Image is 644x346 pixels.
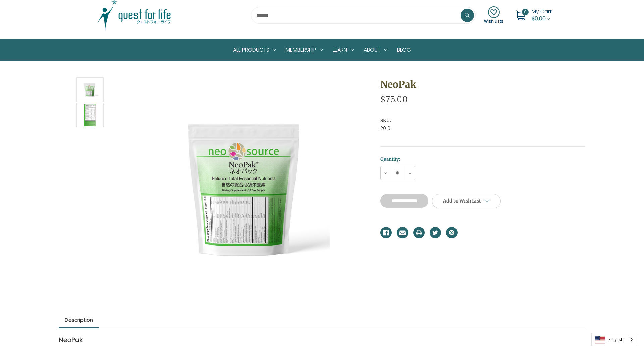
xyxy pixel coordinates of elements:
[82,104,98,126] img: ビタミンＡ、ビタミンＣ、ビタミンＤ、ビタミンＥ、チアミン、リボフラビン、ナイアシン、ビタミンＢ６、葉酸、ビタミンＢ12、ビオチン、パントテン酸、カルシウム、ヨウ素、マグネシウム、亜鉛、セレニウム...
[228,39,281,61] a: All Products
[162,104,330,272] img: NeoPak
[532,8,552,22] a: Cart with 0 items
[380,117,584,124] dt: SKU:
[281,39,328,61] a: Membership
[413,227,425,238] a: Print
[380,94,408,105] span: $75.00
[59,335,83,344] strong: NeoPak
[380,77,585,92] h1: NeoPak
[532,15,546,22] span: $0.00
[59,312,99,327] a: Description
[432,194,501,208] a: Add to Wish List
[380,156,585,163] label: Quantity:
[532,8,552,15] span: My Cart
[443,198,481,204] span: Add to Wish List
[380,125,585,132] dd: 2010
[82,78,98,101] img: NeoPak
[328,39,359,61] a: Learn
[484,6,503,24] a: Wish Lists
[359,39,392,61] a: About
[522,9,529,15] span: 0
[392,39,416,61] a: Blog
